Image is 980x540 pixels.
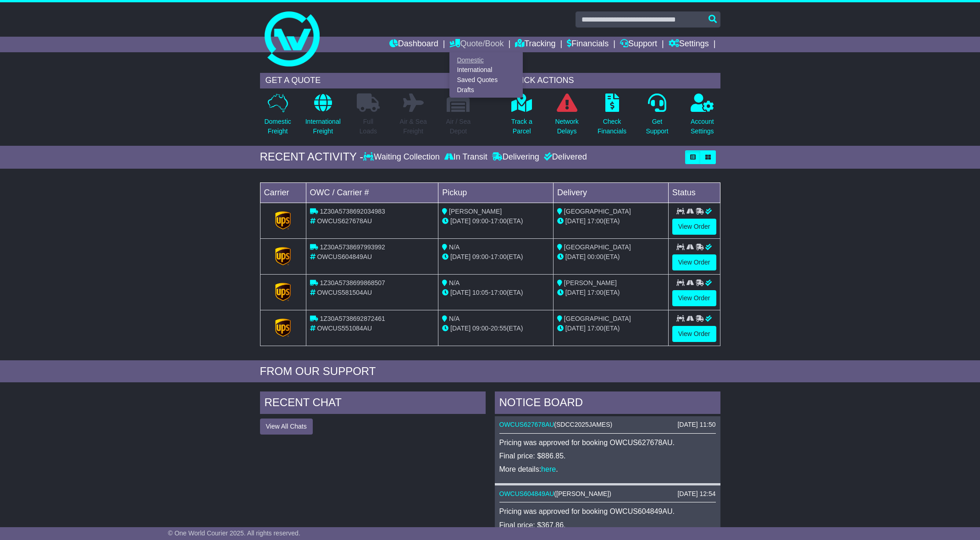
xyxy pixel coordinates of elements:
[446,117,471,136] p: Air / Sea Depot
[449,315,460,322] span: N/A
[442,152,490,162] div: In Transit
[490,152,542,162] div: Delivering
[472,253,488,260] span: 09:00
[317,289,372,296] span: OWCUS581504AU
[499,421,554,428] a: OWCUS627678AU
[264,93,291,141] a: DomesticFreight
[495,391,720,416] div: NOTICE BOARD
[646,117,668,136] p: Get Support
[564,243,631,251] span: [GEOGRAPHIC_DATA]
[557,216,664,226] div: (ETA)
[275,247,291,265] img: GetCarrierServiceLogo
[450,75,522,85] a: Saved Quotes
[260,73,476,88] div: GET A QUOTE
[264,117,291,136] p: Domestic Freight
[587,253,604,260] span: 00:00
[557,288,664,298] div: (ETA)
[442,252,549,262] div: - (ETA)
[449,37,504,52] a: Quote/Book
[320,243,385,251] span: 1Z30A5738697993992
[450,325,471,332] span: [DATE]
[450,253,471,260] span: [DATE]
[449,208,502,215] span: [PERSON_NAME]
[363,152,442,162] div: Waiting Collection
[491,217,507,225] span: 17:00
[499,465,716,474] p: More details: .
[499,507,716,516] p: Pricing was approved for booking OWCUS604849AU.
[491,325,507,332] span: 20:55
[317,325,372,332] span: OWCUS551084AU
[442,324,549,333] div: - (ETA)
[511,117,532,136] p: Track a Parcel
[357,117,380,136] p: Full Loads
[690,93,714,141] a: AccountSettings
[587,325,604,332] span: 17:00
[491,253,507,260] span: 17:00
[260,182,306,203] td: Carrier
[691,117,714,136] p: Account Settings
[677,421,715,429] div: [DATE] 11:50
[511,93,533,141] a: Track aParcel
[672,290,716,306] a: View Order
[472,289,488,296] span: 10:05
[442,216,549,226] div: - (ETA)
[499,490,554,497] a: OWCUS604849AU
[504,73,720,88] div: QUICK ACTIONS
[668,182,720,203] td: Status
[260,150,364,164] div: RECENT ACTIVITY -
[555,117,578,136] p: Network Delays
[305,117,341,136] p: International Freight
[450,217,471,225] span: [DATE]
[499,490,716,498] div: ( )
[597,93,627,141] a: CheckFinancials
[542,152,587,162] div: Delivered
[449,52,523,98] div: Quote/Book
[320,315,385,322] span: 1Z30A5738692872461
[554,93,579,141] a: NetworkDelays
[472,325,488,332] span: 09:00
[260,365,720,378] div: FROM OUR SUPPORT
[564,279,617,287] span: [PERSON_NAME]
[450,85,522,95] a: Drafts
[442,288,549,298] div: - (ETA)
[389,37,438,52] a: Dashboard
[317,217,372,225] span: OWCUS627678AU
[305,93,341,141] a: InternationalFreight
[587,217,604,225] span: 17:00
[565,325,586,332] span: [DATE]
[672,326,716,342] a: View Order
[168,529,300,537] span: © One World Courier 2025. All rights reserved.
[260,391,486,416] div: RECENT CHAT
[400,117,427,136] p: Air & Sea Freight
[565,253,586,260] span: [DATE]
[438,182,554,203] td: Pickup
[565,289,586,296] span: [DATE]
[472,217,488,225] span: 09:00
[320,279,385,287] span: 1Z30A5738699868507
[260,419,313,435] button: View All Chats
[645,93,669,141] a: GetSupport
[672,219,716,235] a: View Order
[275,283,291,301] img: GetCarrierServiceLogo
[565,217,586,225] span: [DATE]
[541,465,556,473] a: here
[567,37,609,52] a: Financials
[275,319,291,337] img: GetCarrierServiceLogo
[598,117,626,136] p: Check Financials
[491,289,507,296] span: 17:00
[587,289,604,296] span: 17:00
[499,421,716,429] div: ( )
[677,490,715,498] div: [DATE] 12:54
[553,182,668,203] td: Delivery
[499,438,716,447] p: Pricing was approved for booking OWCUS627678AU.
[275,211,291,230] img: GetCarrierServiceLogo
[317,253,372,260] span: OWCUS604849AU
[620,37,657,52] a: Support
[564,208,631,215] span: [GEOGRAPHIC_DATA]
[499,452,716,460] p: Final price: $886.85.
[564,315,631,322] span: [GEOGRAPHIC_DATA]
[450,65,522,75] a: International
[556,421,610,428] span: SDCC2025JAMES
[306,182,438,203] td: OWC / Carrier #
[499,521,716,529] p: Final price: $367.86.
